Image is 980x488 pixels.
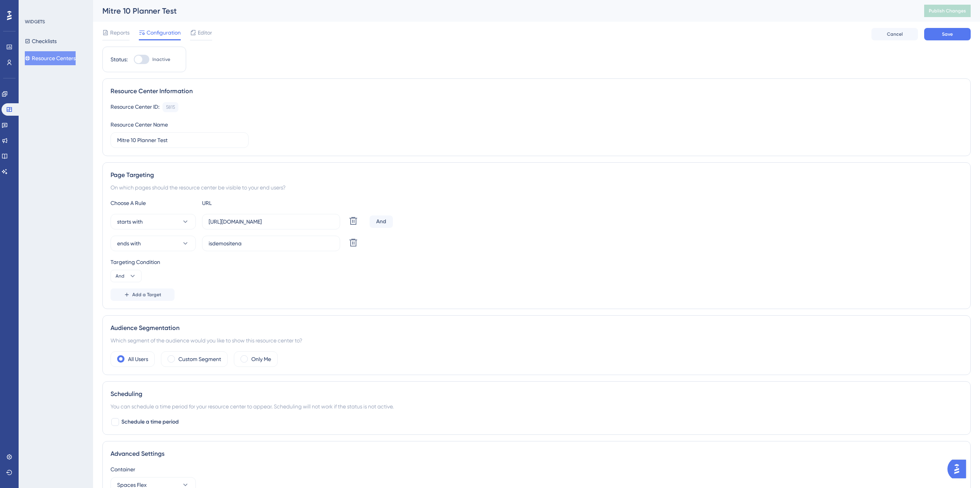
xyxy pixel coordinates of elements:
div: Targeting Condition [111,257,963,267]
div: Resource Center Information [111,87,963,96]
button: Resource Centers [25,51,76,65]
input: Type your Resource Center name [117,136,242,144]
div: URL [202,198,287,208]
span: Editor [198,28,212,37]
div: Resource Center ID: [111,102,159,112]
span: Add a Target [132,292,161,298]
label: All Users [128,354,148,364]
span: starts with [117,217,143,226]
div: Audience Segmentation [111,323,963,333]
button: starts with [111,214,196,229]
div: 5815 [166,104,175,110]
span: Reports [110,28,130,37]
div: Scheduling [111,389,963,399]
span: Save [942,31,953,37]
div: And [370,215,393,228]
input: yourwebsite.com/path [209,217,334,226]
input: yourwebsite.com/path [209,239,334,248]
div: Choose A Rule [111,198,196,208]
div: On which pages should the resource center be visible to your end users? [111,183,963,192]
div: Container [111,465,963,474]
label: Custom Segment [178,354,221,364]
button: Checklists [25,34,57,48]
span: And [116,273,124,279]
button: Publish Changes [924,5,971,17]
iframe: UserGuiding AI Assistant Launcher [947,457,971,481]
span: Schedule a time period [121,417,179,427]
div: Mitre 10 Planner Test [102,5,905,16]
span: ends with [117,239,141,248]
span: Configuration [147,28,181,37]
span: Cancel [887,31,903,37]
button: Save [924,28,971,40]
div: Advanced Settings [111,449,963,458]
div: Status: [111,55,128,64]
button: ends with [111,236,196,251]
button: Add a Target [111,288,175,301]
div: Which segment of the audience would you like to show this resource center to? [111,336,963,345]
span: Inactive [152,56,170,63]
div: Page Targeting [111,170,963,180]
span: Publish Changes [929,8,966,14]
div: WIDGETS [25,19,45,25]
button: And [111,270,142,282]
label: Only Me [251,354,271,364]
div: You can schedule a time period for your resource center to appear. Scheduling will not work if th... [111,402,963,411]
div: Resource Center Name [111,120,168,129]
button: Cancel [871,28,918,40]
